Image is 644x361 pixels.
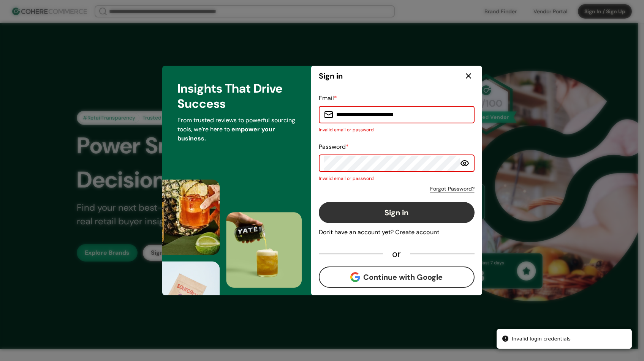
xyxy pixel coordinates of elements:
p: From trusted reviews to powerful sourcing tools, we’re here to [177,116,296,143]
div: Don't have an account yet? [319,228,475,237]
div: Create account [395,228,439,237]
label: Email [319,94,337,102]
a: Forgot Password? [430,185,475,193]
button: Sign in [319,202,475,223]
h2: Sign in [319,70,343,82]
p: Invalid email or password [319,126,475,133]
div: or [383,251,410,257]
label: Password [319,143,349,151]
button: Continue with Google [319,266,475,288]
p: Invalid email or password [319,175,475,182]
h3: Insights That Drive Success [177,81,296,111]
